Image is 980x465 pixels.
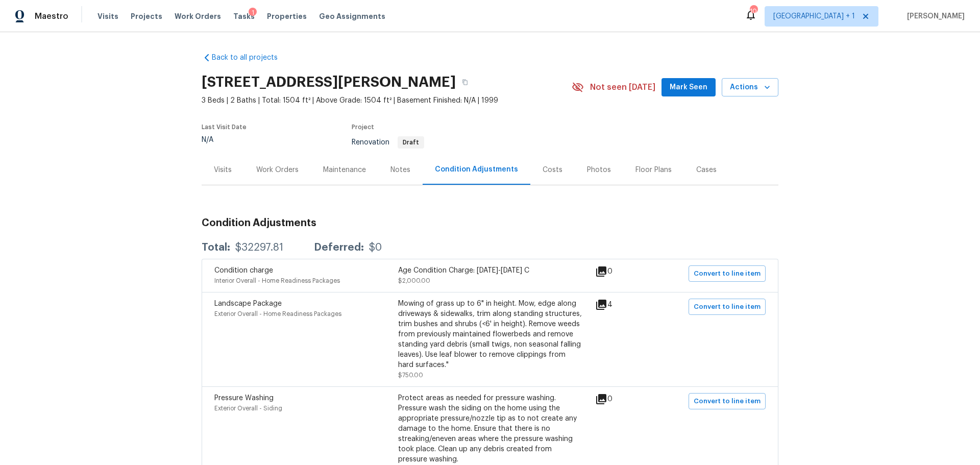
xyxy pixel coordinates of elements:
[398,393,582,464] div: Protect areas as needed for pressure washing. Pressure wash the siding on the home using the appr...
[35,11,68,21] span: Maestro
[694,301,761,313] span: Convert to line item
[398,372,423,378] span: $750.00
[694,268,761,280] span: Convert to line item
[435,164,518,175] div: Condition Adjustments
[202,218,778,228] h3: Condition Adjustments
[235,242,283,253] div: $32297.81
[256,165,299,175] div: Work Orders
[202,124,247,130] span: Last Visit Date
[352,139,424,146] span: Renovation
[214,267,273,274] span: Condition charge
[214,395,274,402] span: Pressure Washing
[249,8,257,18] div: 1
[202,53,300,63] a: Back to all projects
[202,95,572,106] span: 3 Beds | 2 Baths | Total: 1504 ft² | Above Grade: 1504 ft² | Basement Finished: N/A | 1999
[390,165,410,175] div: Notes
[670,81,707,94] span: Mark Seen
[456,73,474,91] button: Copy Address
[323,165,366,175] div: Maintenance
[661,78,716,97] button: Mark Seen
[750,6,757,16] div: 10
[214,165,232,175] div: Visits
[131,11,162,21] span: Projects
[175,11,221,21] span: Work Orders
[214,311,341,317] span: Exterior Overall - Home Readiness Packages
[314,242,364,253] div: Deferred:
[595,299,645,311] div: 4
[233,13,255,20] span: Tasks
[903,11,965,21] span: [PERSON_NAME]
[319,11,385,21] span: Geo Assignments
[730,81,770,94] span: Actions
[399,139,423,145] span: Draft
[214,300,282,307] span: Landscape Package
[635,165,672,175] div: Floor Plans
[202,242,230,253] div: Total:
[773,11,855,21] span: [GEOGRAPHIC_DATA] + 1
[595,393,645,405] div: 0
[202,136,247,143] div: N/A
[398,299,582,370] div: Mowing of grass up to 6" in height. Mow, edge along driveways & sidewalks, trim along standing st...
[352,124,374,130] span: Project
[398,265,582,276] div: Age Condition Charge: [DATE]-[DATE] C
[722,78,778,97] button: Actions
[587,165,611,175] div: Photos
[689,299,766,315] button: Convert to line item
[97,11,118,21] span: Visits
[214,405,282,411] span: Exterior Overall - Siding
[689,393,766,409] button: Convert to line item
[214,278,340,284] span: Interior Overall - Home Readiness Packages
[202,77,456,87] h2: [STREET_ADDRESS][PERSON_NAME]
[398,278,430,284] span: $2,000.00
[694,396,761,407] span: Convert to line item
[689,265,766,282] button: Convert to line item
[267,11,307,21] span: Properties
[543,165,562,175] div: Costs
[369,242,382,253] div: $0
[696,165,717,175] div: Cases
[595,265,645,278] div: 0
[590,82,655,92] span: Not seen [DATE]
